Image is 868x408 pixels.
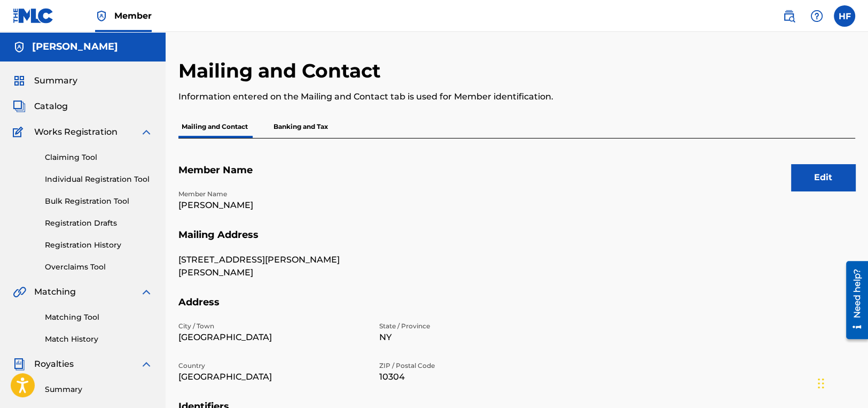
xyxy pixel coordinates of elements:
[834,5,855,27] div: User Menu
[178,59,386,83] h2: Mailing and Contact
[45,384,153,395] a: Summary
[45,196,153,207] a: Bulk Registration Tool
[270,116,331,138] p: Banking and Tax
[838,257,868,343] iframe: Resource Center
[178,321,366,331] p: City / Town
[178,90,700,103] p: Information entered on the Mailing and Contact tab is used for Member identification.
[140,286,153,298] img: expand
[178,116,251,138] p: Mailing and Contact
[379,361,567,371] p: ZIP / Postal Code
[34,358,74,371] span: Royalties
[178,296,855,321] h5: Address
[13,100,68,113] a: CatalogCatalog
[13,100,26,113] img: Catalog
[379,331,567,344] p: NY
[45,334,153,345] a: Match History
[45,312,153,323] a: Matching Tool
[13,8,54,24] img: MLC Logo
[13,41,26,53] img: Accounts
[34,100,68,113] span: Catalog
[95,10,108,22] img: Top Rightsholder
[32,41,118,53] h5: Howard Fox
[34,126,118,138] span: Works Registration
[178,164,855,189] h5: Member Name
[45,218,153,229] a: Registration Drafts
[34,74,77,87] span: Summary
[45,240,153,251] a: Registration History
[45,152,153,163] a: Claiming Tool
[178,266,366,279] p: [PERSON_NAME]
[45,261,153,273] a: Overclaims Tool
[178,371,366,383] p: [GEOGRAPHIC_DATA]
[13,74,77,87] a: SummarySummary
[140,358,153,371] img: expand
[806,5,827,27] div: Help
[140,126,153,138] img: expand
[178,331,366,344] p: [GEOGRAPHIC_DATA]
[178,189,366,199] p: Member Name
[778,5,800,27] a: Public Search
[178,253,366,266] p: [STREET_ADDRESS][PERSON_NAME]
[379,371,567,383] p: 10304
[178,229,855,254] h5: Mailing Address
[13,74,26,87] img: Summary
[818,367,824,399] div: Drag
[114,10,152,22] span: Member
[178,199,366,212] p: [PERSON_NAME]
[178,361,366,371] p: Country
[34,286,76,298] span: Matching
[783,10,795,22] img: search
[791,164,855,191] button: Edit
[815,357,868,408] iframe: Chat Widget
[45,174,153,185] a: Individual Registration Tool
[13,358,26,371] img: Royalties
[13,126,27,138] img: Works Registration
[379,321,567,331] p: State / Province
[13,286,26,298] img: Matching
[810,10,823,22] img: help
